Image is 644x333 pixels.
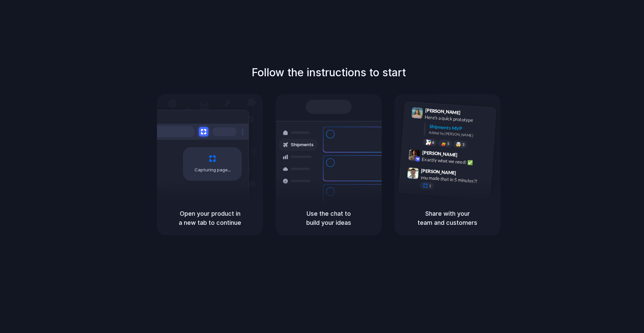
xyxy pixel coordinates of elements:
span: 5 [447,142,449,145]
div: 🤯 [456,142,462,147]
span: 9:41 AM [463,110,476,118]
span: [PERSON_NAME] [422,149,458,159]
h5: Open your product in a new tab to continue [165,209,255,227]
span: 3 [462,143,465,147]
span: Shipments [291,141,314,148]
span: 9:47 AM [458,170,472,178]
h5: Share with your team and customers [402,209,492,227]
span: Capturing page [195,167,232,173]
span: [PERSON_NAME] [421,167,457,177]
span: 8 [432,141,434,144]
span: 1 [429,184,431,188]
div: Shipments MVP [429,123,491,134]
div: you made that in 5 minutes?! [420,174,487,185]
div: Here's a quick prototype [425,114,492,125]
span: 9:42 AM [460,152,473,160]
span: [PERSON_NAME] [425,107,461,116]
h5: Use the chat to build your ideas [284,209,374,227]
h1: Follow the instructions to start [252,65,406,81]
div: Exactly what we need! ✅ [422,156,489,167]
div: Added by [PERSON_NAME] [429,130,490,139]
